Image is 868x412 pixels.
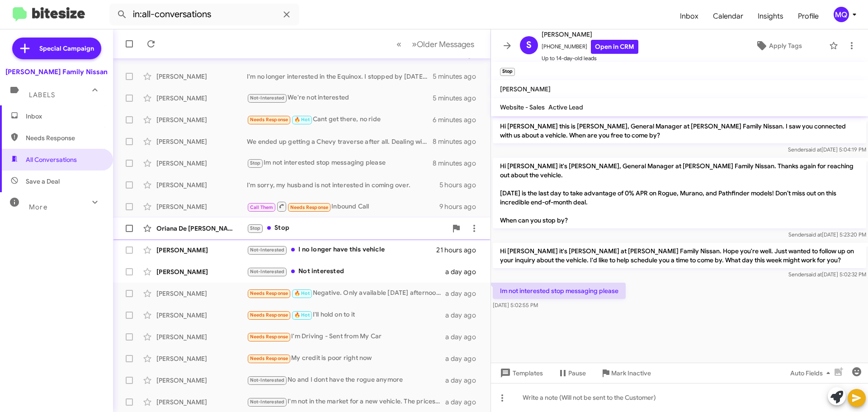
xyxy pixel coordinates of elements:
[247,158,433,168] div: Im not interested stop messaging please
[493,158,866,228] p: Hi [PERSON_NAME] it's [PERSON_NAME], General Manager at [PERSON_NAME] Family Nissan. Thanks again...
[391,35,407,53] button: Previous
[750,3,791,29] a: Insights
[526,38,532,52] span: S
[542,29,638,40] span: [PERSON_NAME]
[445,267,483,276] div: a day ago
[26,155,77,164] span: All Conversations
[156,115,247,124] div: [PERSON_NAME]
[247,375,445,385] div: No and I dont have the rogue anymore
[156,202,247,211] div: [PERSON_NAME]
[250,334,288,340] span: Needs Response
[247,266,445,277] div: Not interested
[156,159,247,168] div: [PERSON_NAME]
[493,302,538,308] span: [DATE] 5:02:55 PM
[445,398,483,407] div: a day ago
[548,103,583,111] span: Active Lead
[247,93,433,103] div: We're not interested
[247,288,445,298] div: Negative. Only available [DATE] afternoons or Wednesdays. Thanks
[250,312,288,318] span: Needs Response
[156,72,247,81] div: [PERSON_NAME]
[5,67,108,76] div: [PERSON_NAME] Family Nissan
[788,146,866,153] span: Sender [DATE] 5:04:19 PM
[439,180,483,189] div: 5 hours ago
[788,231,866,238] span: Sender [DATE] 5:23:20 PM
[550,365,593,381] button: Pause
[247,353,445,364] div: My credit is poor right now
[788,271,866,278] span: Sender [DATE] 5:02:32 PM
[29,91,55,99] span: Labels
[433,94,483,103] div: 5 minutes ago
[250,225,261,231] span: Stop
[769,38,802,54] span: Apply Tags
[247,137,433,146] div: We ended up getting a Chevy traverse after all. Dealing with swapping out the lease with Chevrole...
[493,243,866,268] p: Hi [PERSON_NAME] it's [PERSON_NAME] at [PERSON_NAME] Family Nissan. Hope you're well. Just wanted...
[542,40,638,54] span: [PHONE_NUMBER]
[294,290,310,296] span: 🔥 Hot
[247,201,439,212] div: Inbound Call
[250,160,261,166] span: Stop
[433,137,483,146] div: 8 minutes ago
[250,117,288,123] span: Needs Response
[783,365,841,381] button: Auto Fields
[39,44,94,53] span: Special Campaign
[156,137,247,146] div: [PERSON_NAME]
[542,54,638,63] span: Up to 14-day-old leads
[250,377,285,383] span: Not-Interested
[500,85,551,93] span: [PERSON_NAME]
[591,40,638,54] a: Open in CRM
[250,269,285,275] span: Not-Interested
[673,3,706,29] a: Inbox
[445,354,483,363] div: a day ago
[26,133,103,142] span: Needs Response
[156,354,247,363] div: [PERSON_NAME]
[250,95,285,101] span: Not-Interested
[396,38,401,50] span: «
[29,203,47,211] span: More
[156,267,247,276] div: [PERSON_NAME]
[247,310,445,320] div: I'll hold on to it
[826,7,858,22] button: MQ
[445,289,483,298] div: a day ago
[498,365,543,381] span: Templates
[250,290,288,296] span: Needs Response
[806,271,822,278] span: said at
[493,283,626,299] p: Im not interested stop messaging please
[406,35,480,53] button: Next
[433,159,483,168] div: 8 minutes ago
[493,118,866,143] p: Hi [PERSON_NAME] this is [PERSON_NAME], General Manager at [PERSON_NAME] Family Nissan. I saw you...
[109,4,299,25] input: Search
[491,365,550,381] button: Templates
[290,204,329,210] span: Needs Response
[834,7,849,22] div: MQ
[417,39,474,49] span: Older Messages
[156,224,247,233] div: Oriana De [PERSON_NAME]
[294,117,310,123] span: 🔥 Hot
[156,246,247,255] div: [PERSON_NAME]
[500,68,515,76] small: Stop
[791,3,826,29] a: Profile
[445,332,483,341] div: a day ago
[706,3,750,29] a: Calendar
[156,289,247,298] div: [PERSON_NAME]
[445,376,483,385] div: a day ago
[250,399,285,405] span: Not-Interested
[392,35,480,53] nav: Page navigation example
[611,365,651,381] span: Mark Inactive
[806,231,822,238] span: said at
[412,38,417,50] span: »
[250,204,274,210] span: Call Them
[250,355,288,361] span: Needs Response
[247,223,447,233] div: Stop
[433,72,483,81] div: 5 minutes ago
[732,38,825,54] button: Apply Tags
[26,177,60,186] span: Save a Deal
[247,180,439,189] div: I'm sorry, my husband is not interested in coming over.
[156,94,247,103] div: [PERSON_NAME]
[156,376,247,385] div: [PERSON_NAME]
[26,112,103,121] span: Inbox
[500,103,545,111] span: Website - Sales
